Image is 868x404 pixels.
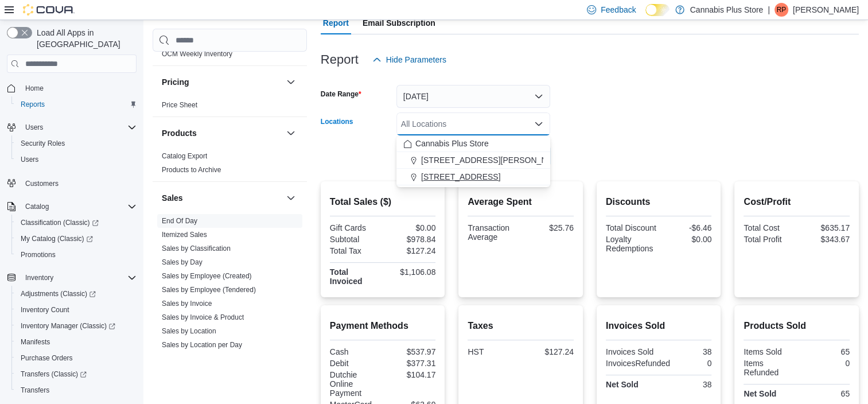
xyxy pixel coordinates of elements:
[16,153,43,166] a: Users
[645,4,670,16] input: Dark Mode
[162,340,242,349] span: Sales by Location per Day
[21,200,53,213] button: Catalog
[21,370,87,379] span: Transfers (Classic)
[799,359,850,368] div: 0
[385,223,435,232] div: $0.00
[330,370,380,398] div: Dutchie Online Payment
[468,223,518,242] div: Transaction Average
[162,300,212,308] a: Sales by Invoice
[330,235,380,244] div: Subtotal
[523,347,574,356] div: $127.24
[606,195,712,209] h2: Discounts
[162,244,231,253] span: Sales by Classification
[162,76,189,88] h3: Pricing
[16,216,103,230] a: Classification (Classic)
[21,289,96,298] span: Adjustments (Classic)
[21,139,65,148] span: Security Roles
[162,286,256,294] a: Sales by Employee (Tendered)
[21,271,58,285] button: Inventory
[11,382,141,398] button: Transfers
[16,383,54,397] a: Transfers
[25,84,44,93] span: Home
[2,80,141,96] button: Home
[162,152,207,160] a: Catalog Export
[11,350,141,366] button: Purchase Orders
[162,76,282,88] button: Pricing
[2,199,141,215] button: Catalog
[16,98,49,111] a: Reports
[153,98,307,116] div: Pricing
[534,119,543,129] button: Close list of options
[21,271,137,285] span: Inventory
[744,347,794,356] div: Items Sold
[162,165,221,174] span: Products to Archive
[368,48,451,71] button: Hide Parameters
[396,152,550,169] button: [STREET_ADDRESS][PERSON_NAME]
[16,367,91,381] a: Transfers (Classic)
[21,218,99,227] span: Classification (Classic)
[385,359,435,368] div: $377.31
[468,347,518,356] div: HST
[385,267,435,277] div: $1,106.08
[162,100,197,110] span: Price Sheet
[162,192,282,204] button: Sales
[363,11,435,34] span: Email Subscription
[799,223,850,232] div: $635.17
[25,123,43,132] span: Users
[16,248,60,262] a: Promotions
[16,137,69,150] a: Security Roles
[523,223,574,232] div: $25.76
[21,155,38,164] span: Users
[25,202,49,211] span: Catalog
[162,127,282,139] button: Products
[11,334,141,350] button: Manifests
[11,96,141,112] button: Reports
[21,200,137,213] span: Catalog
[606,380,639,389] strong: Net Sold
[396,135,550,185] div: Choose from the following options
[284,126,298,140] button: Products
[323,11,349,34] span: Report
[330,347,380,356] div: Cash
[16,216,137,230] span: Classification (Classic)
[162,216,197,226] span: End Of Day
[16,335,137,349] span: Manifests
[162,354,214,363] span: Sales by Product
[162,327,216,335] a: Sales by Location
[330,359,380,368] div: Debit
[11,247,141,263] button: Promotions
[321,90,361,99] label: Date Range
[468,195,574,209] h2: Average Spent
[16,303,74,317] a: Inventory Count
[32,27,137,50] span: Load All Apps in [GEOGRAPHIC_DATA]
[16,137,137,150] span: Security Roles
[162,258,203,266] a: Sales by Day
[16,383,137,397] span: Transfers
[386,54,446,65] span: Hide Parameters
[21,81,48,95] a: Home
[744,195,850,209] h2: Cost/Profit
[16,248,137,262] span: Promotions
[23,4,75,15] img: Cova
[162,272,252,280] a: Sales by Employee (Created)
[330,246,380,255] div: Total Tax
[11,318,141,334] a: Inventory Manager (Classic)
[153,149,307,181] div: Products
[601,4,636,15] span: Feedback
[16,335,55,349] a: Manifests
[284,191,298,205] button: Sales
[330,267,363,286] strong: Total Invoiced
[321,117,353,126] label: Locations
[21,321,115,331] span: Inventory Manager (Classic)
[11,286,141,302] a: Adjustments (Classic)
[421,171,500,182] span: [STREET_ADDRESS]
[799,389,850,398] div: 65
[2,174,141,191] button: Customers
[162,258,203,267] span: Sales by Day
[744,359,794,377] div: Items Refunded
[16,98,137,111] span: Reports
[774,3,788,17] div: Ray Perry
[16,351,77,365] a: Purchase Orders
[21,177,63,191] a: Customers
